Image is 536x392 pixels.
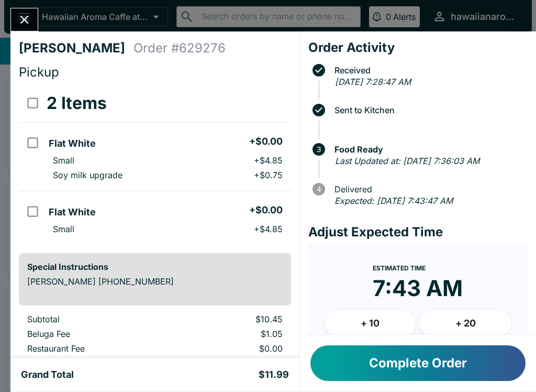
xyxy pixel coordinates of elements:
span: Received [329,66,528,75]
p: + $4.85 [254,155,283,166]
p: $1.05 [182,329,283,339]
p: Soy milk upgrade [53,170,122,180]
h5: Grand Total [21,368,74,381]
p: $10.45 [182,314,283,324]
table: orders table [19,314,291,373]
p: Restaurant Fee [27,343,165,354]
h5: + $0.00 [249,204,283,216]
button: + 20 [420,310,511,336]
time: 7:43 AM [373,275,463,302]
p: Small [53,224,74,234]
h4: Order # 629276 [133,40,226,56]
button: Complete Order [310,345,526,381]
p: Subtotal [27,314,165,324]
h5: + $0.00 [249,135,283,148]
p: Small [53,155,74,166]
em: [DATE] 7:28:47 AM [335,77,411,87]
em: Last Updated at: [DATE] 7:36:03 AM [335,156,479,166]
h5: $11.99 [259,368,289,381]
h5: Flat White [49,137,96,150]
p: $0.00 [182,343,283,354]
table: orders table [19,84,291,245]
button: Close [11,8,38,31]
h4: Adjust Expected Time [308,224,528,240]
em: Expected: [DATE] 7:43:47 AM [334,195,453,206]
h4: [PERSON_NAME] [19,40,133,56]
p: + $0.75 [254,170,283,180]
span: Sent to Kitchen [329,105,528,115]
text: 3 [317,145,321,154]
text: 4 [316,185,321,193]
p: Beluga Fee [27,329,165,339]
h4: Order Activity [308,40,528,56]
span: Pickup [19,64,59,80]
p: [PERSON_NAME] [PHONE_NUMBER] [27,276,283,287]
p: + $4.85 [254,224,283,234]
span: Estimated Time [373,264,426,272]
h6: Special Instructions [27,262,283,272]
span: Food Ready [329,145,528,154]
h3: 2 Items [47,93,107,114]
button: + 10 [325,310,416,336]
h5: Flat White [49,206,96,219]
span: Delivered [329,184,528,194]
